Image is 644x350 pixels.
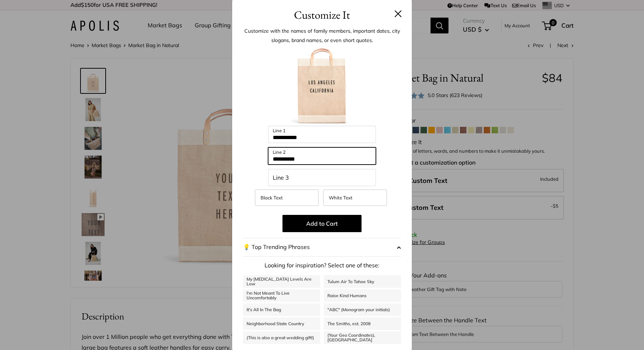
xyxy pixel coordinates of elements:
[243,6,401,23] h3: Customize It
[282,47,362,126] img: customizer-prod
[243,331,320,344] a: (This is also a great wedding gift!)
[324,317,401,330] a: The Smiths, est. 2008
[243,26,401,45] p: Customize with the names of family members, important dates, city slogans, brand names, or even s...
[243,238,401,257] button: 💡 Top Trending Phrases
[261,195,283,201] span: Black Text
[329,195,353,201] span: White Text
[324,331,401,344] a: (Your Geo Coordinates), [GEOGRAPHIC_DATA]
[282,215,362,232] button: Add to Cart
[243,260,401,271] p: Looking for inspiration? Select one of these:
[324,289,401,302] a: Raise Kind Humans
[324,275,401,288] a: Tulum Air To Tahoe Sky
[243,303,320,316] a: It's All In The Bag
[243,275,320,288] a: My [MEDICAL_DATA] Levels Are Low
[255,189,319,206] label: Black Text
[243,289,320,302] a: I'm Not Meant To Live Uncomfortably
[323,189,387,206] label: White Text
[243,317,320,330] a: Neighborhood State Country
[324,303,401,316] a: "ABC" (Monogram your initials)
